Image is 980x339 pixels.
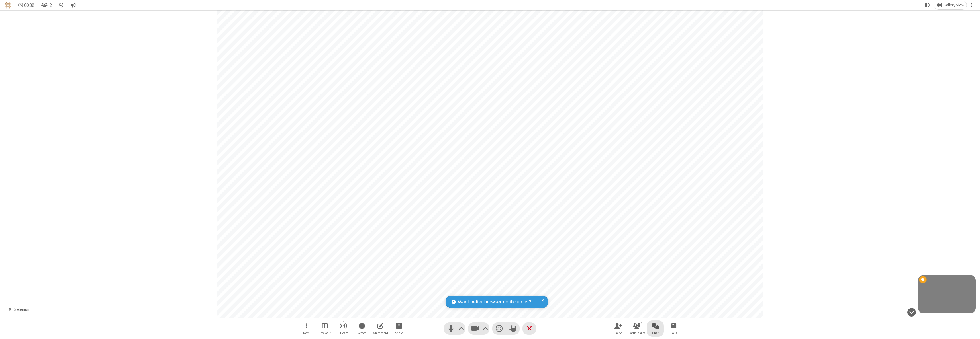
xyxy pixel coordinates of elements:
[24,3,34,8] span: 00:38
[628,320,645,337] button: Open participant list
[628,331,645,335] span: Participants
[298,320,315,337] button: Open menu
[652,331,659,335] span: Chat
[944,3,964,7] span: Gallery view
[395,331,403,335] span: Share
[922,1,932,9] button: Using system theme
[335,320,352,337] button: Start streaming
[492,322,506,335] button: Send a reaction
[353,320,370,337] button: Start recording
[482,322,489,335] button: Video setting
[390,320,407,337] button: Start sharing
[639,320,644,325] div: 2
[647,320,664,337] button: Open chat
[5,2,11,9] img: QA Selenium DO NOT DELETE OR CHANGE
[358,331,366,335] span: Record
[319,331,331,335] span: Breakout
[372,320,389,337] button: Open shared whiteboard
[614,331,622,335] span: Invite
[16,1,37,9] div: Timer
[69,1,78,9] button: Conversation
[665,320,682,337] button: Open poll
[303,331,309,335] span: More
[50,3,52,8] span: 2
[610,320,627,337] button: Invite participants (⌘+Shift+I)
[458,298,531,306] span: Want better browser notifications?
[338,331,348,335] span: Stream
[458,322,465,335] button: Audio settings
[905,305,918,319] button: Hide
[468,322,489,335] button: Stop video (⌘+Shift+V)
[56,1,66,9] div: Meeting details Encryption enabled
[39,1,54,9] button: Open participant list
[506,322,520,335] button: Raise hand
[316,320,333,337] button: Manage Breakout Rooms
[671,331,677,335] span: Polls
[444,322,465,335] button: Mute (⌘+Shift+A)
[12,306,32,313] div: Selenium
[969,1,978,9] button: Fullscreen
[522,322,536,335] button: End or leave meeting
[934,1,967,9] button: Change layout
[373,331,388,335] span: Whiteboard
